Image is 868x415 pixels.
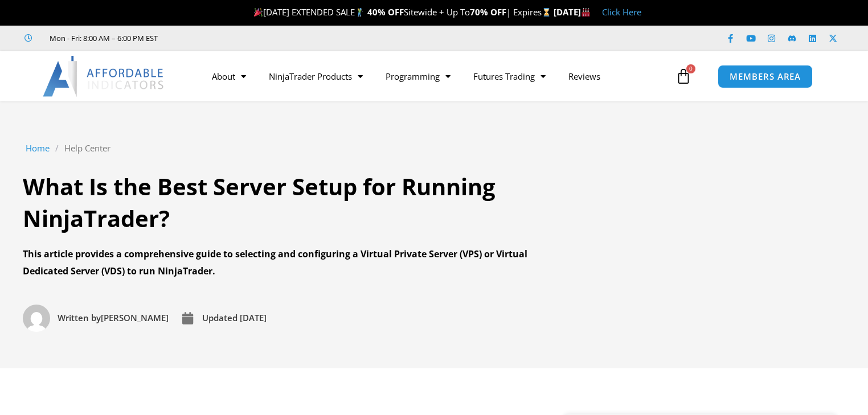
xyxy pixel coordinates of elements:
[355,8,364,17] img: 🏌️‍♂️
[43,56,165,97] img: LogoAI | Affordable Indicators – NinjaTrader
[367,6,404,18] strong: 40% OFF
[658,60,709,93] a: 0
[202,312,238,323] span: Updated
[64,141,110,157] a: Help Center
[26,141,50,157] a: Home
[23,171,547,235] h1: What Is the Best Server Setup for Running NinjaTrader?
[686,64,695,73] span: 0
[730,72,801,81] span: MEMBERS AREA
[374,63,462,89] a: Programming
[58,312,101,323] span: Written by
[174,32,345,44] iframe: Customer reviews powered by Trustpilot
[554,6,591,18] strong: [DATE]
[557,63,612,89] a: Reviews
[23,305,50,332] img: Picture of David Koehler
[718,65,813,88] a: MEMBERS AREA
[200,63,673,89] nav: Menu
[462,63,557,89] a: Futures Trading
[47,31,158,45] span: Mon - Fri: 8:00 AM – 6:00 PM EST
[240,312,267,323] time: [DATE]
[200,63,257,89] a: About
[542,8,551,17] img: ⌛
[582,8,590,17] img: 🏭
[602,6,641,18] a: Click Here
[470,6,506,18] strong: 70% OFF
[251,6,553,18] span: [DATE] EXTENDED SALE Sitewide + Up To | Expires
[55,310,169,326] span: [PERSON_NAME]
[254,8,263,17] img: 🎉
[55,141,59,157] span: /
[257,63,374,89] a: NinjaTrader Products
[23,246,547,280] div: This article provides a comprehensive guide to selecting and configuring a Virtual Private Server...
